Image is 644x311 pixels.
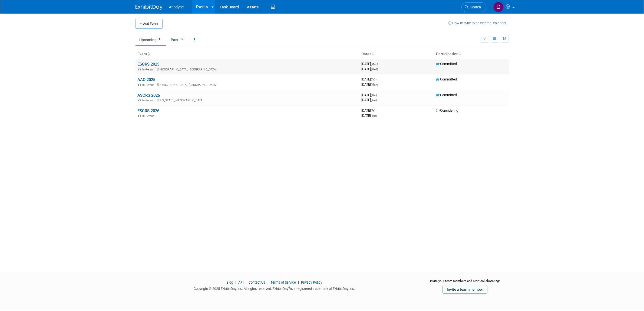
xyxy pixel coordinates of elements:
[138,77,156,82] a: AAO 2025
[469,5,481,9] span: Search
[376,77,377,81] span: -
[442,285,487,294] a: Invite a team member
[371,68,378,71] span: (Wed)
[238,280,243,284] a: API
[436,62,457,66] span: Committed
[138,68,141,70] img: In-Person Event
[421,279,509,287] div: Invite your team members and start collaborating:
[371,114,377,117] span: (Tue)
[359,50,434,59] th: Dates
[379,62,380,66] span: -
[371,94,377,97] span: (Thu)
[461,2,486,12] a: Search
[371,78,375,81] span: (Fri)
[136,5,163,10] img: ExhibitDay
[371,83,378,86] span: (Mon)
[378,93,379,97] span: -
[372,52,374,56] a: Sort by Start Date
[362,98,377,102] span: [DATE]
[147,52,150,56] a: Sort by Event Name
[138,108,160,113] a: ESCRS 2026
[169,5,184,9] span: Anodyne
[371,63,378,66] span: (Mon)
[362,114,377,118] span: [DATE]
[371,109,375,112] span: (Fri)
[244,280,248,284] span: |
[297,280,300,284] span: |
[138,93,160,98] a: ASCRS 2026
[362,108,377,112] span: [DATE]
[138,67,357,71] div: [GEOGRAPHIC_DATA], [GEOGRAPHIC_DATA]
[143,114,156,118] span: In-Person
[301,280,322,284] a: Privacy Policy
[138,114,141,117] img: In-Person Event
[362,67,378,71] span: [DATE]
[434,50,509,59] th: Participation
[436,93,457,97] span: Committed
[136,19,163,29] button: Add Event
[136,50,359,59] th: Event
[179,37,185,41] span: 12
[448,21,509,25] a: How to sync to an external calendar...
[136,285,414,291] div: Copyright © 2025 ExhibitDay, Inc. All rights reserved. ExhibitDay is a registered trademark of Ex...
[226,280,233,284] a: Blog
[436,108,458,112] span: Considering
[143,68,156,71] span: In-Person
[362,82,378,86] span: [DATE]
[143,99,156,102] span: In-Person
[167,35,189,45] a: Past12
[234,280,237,284] span: |
[362,93,379,97] span: [DATE]
[362,62,380,66] span: [DATE]
[249,280,265,284] a: Contact Us
[288,286,290,289] sup: ®
[157,37,162,41] span: 4
[436,77,457,81] span: Committed
[138,98,357,102] div: [US_STATE], [GEOGRAPHIC_DATA]
[371,99,377,102] span: (Tue)
[362,77,377,81] span: [DATE]
[376,108,377,112] span: -
[138,99,141,101] img: In-Person Event
[138,62,160,67] a: ESCRS 2025
[138,83,141,86] img: In-Person Event
[493,2,504,12] img: Dawn Jozwiak
[459,52,461,56] a: Sort by Participation Type
[270,280,296,284] a: Terms of Service
[266,280,270,284] span: |
[143,83,156,87] span: In-Person
[136,35,166,45] a: Upcoming4
[138,82,357,87] div: [GEOGRAPHIC_DATA], [GEOGRAPHIC_DATA]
